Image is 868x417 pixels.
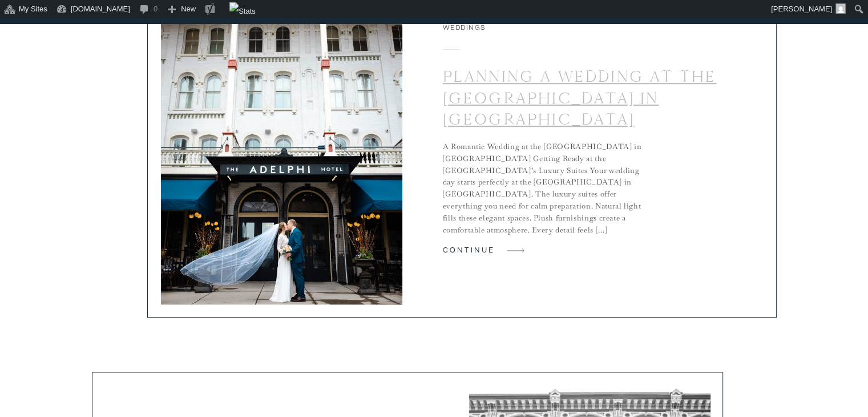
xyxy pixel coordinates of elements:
a: Planning a Wedding at the Adelphi Hotel in Saratoga Springs [500,242,531,259]
a: Weddings [443,24,486,31]
span: [PERSON_NAME] [771,5,832,13]
img: Views over 48 hours. Click for more Jetpack Stats. [229,2,256,21]
a: Planning a Wedding at the [GEOGRAPHIC_DATA] in [GEOGRAPHIC_DATA] [443,66,717,129]
p: A Romantic Wedding at the [GEOGRAPHIC_DATA] in [GEOGRAPHIC_DATA] Getting Ready at the [GEOGRAPHIC... [443,141,649,236]
a: continue [443,245,486,255]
